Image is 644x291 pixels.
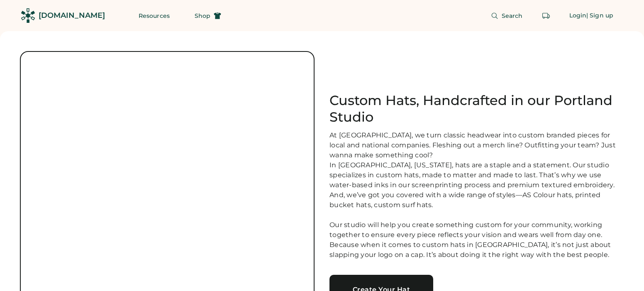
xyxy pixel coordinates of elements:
[185,7,231,24] button: Shop
[586,12,613,20] div: | Sign up
[538,7,554,24] button: Retrieve an order
[569,12,587,20] div: Login
[39,10,105,21] div: [DOMAIN_NAME]
[21,8,35,23] img: Rendered Logo - Screens
[481,7,533,24] button: Search
[329,130,624,260] div: At [GEOGRAPHIC_DATA], we turn classic headwear into custom branded pieces for local and national ...
[195,13,210,19] span: Shop
[129,7,180,24] button: Resources
[502,13,523,19] span: Search
[329,92,624,125] h1: Custom Hats, Handcrafted in our Portland Studio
